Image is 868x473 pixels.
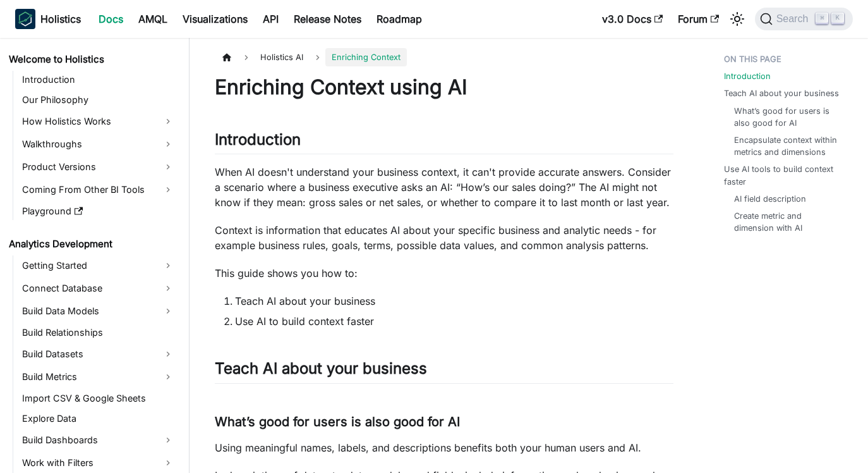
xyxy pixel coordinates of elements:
[18,134,178,154] a: Walkthroughs
[755,8,853,30] button: Search (Command+K)
[40,11,81,27] b: Holistics
[255,9,286,29] a: API
[175,9,255,29] a: Visualizations
[18,410,178,427] a: Explore Data
[18,390,178,407] a: Import CSV & Google Sheets
[18,111,178,132] a: How Holistics Works
[18,344,178,364] a: Build Datasets
[724,70,771,82] a: Introduction
[727,9,747,29] button: Switch between dark and light mode (currently light mode)
[15,9,35,29] img: Holistics
[724,87,839,99] a: Teach AI about your business
[18,91,178,109] a: Our Philosophy
[235,314,673,329] li: Use AI to build context faster
[670,9,726,29] a: Forum
[215,48,673,66] nav: Breadcrumbs
[5,235,178,253] a: Analytics Development
[18,301,178,321] a: Build Data Models
[816,13,828,24] kbd: ⌘
[325,48,407,66] span: Enriching Context
[773,13,816,25] span: Search
[215,359,673,383] h2: Teach AI about your business
[215,75,673,100] h1: Enriching Context using AI
[594,9,670,29] a: v3.0 Docs
[131,9,175,29] a: AMQL
[215,266,673,281] p: This guide shows you how to:
[18,157,178,177] a: Product Versions
[215,440,673,455] p: Using meaningful names, labels, and descriptions benefits both your human users and AI.
[18,202,178,220] a: Playground
[18,278,178,298] a: Connect Database
[734,105,843,129] a: What’s good for users is also good for AI
[215,48,239,66] a: Home page
[734,210,843,234] a: Create metric and dimension with AI
[215,414,673,430] h3: What’s good for users is also good for AI
[5,51,178,68] a: Welcome to Holistics
[254,48,310,66] span: Holistics AI
[18,367,178,387] a: Build Metrics
[18,255,178,276] a: Getting Started
[235,293,673,309] li: Teach AI about your business
[215,223,673,253] p: Context is information that educates AI about your specific business and analytic needs - for exa...
[18,430,178,450] a: Build Dashboards
[286,9,369,29] a: Release Notes
[724,163,848,187] a: Use AI tools to build context faster
[18,180,178,200] a: Coming From Other BI Tools
[18,71,178,89] a: Introduction
[831,13,844,24] kbd: K
[215,164,673,210] p: When AI doesn't understand your business context, it can't provide accurate answers. Consider a s...
[734,134,843,158] a: Encapsulate context within metrics and dimensions
[18,453,178,473] a: Work with Filters
[91,9,131,29] a: Docs
[15,9,81,29] a: HolisticsHolistics
[18,324,178,341] a: Build Relationships
[215,130,673,154] h2: Introduction
[369,9,430,29] a: Roadmap
[734,193,806,205] a: AI field description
